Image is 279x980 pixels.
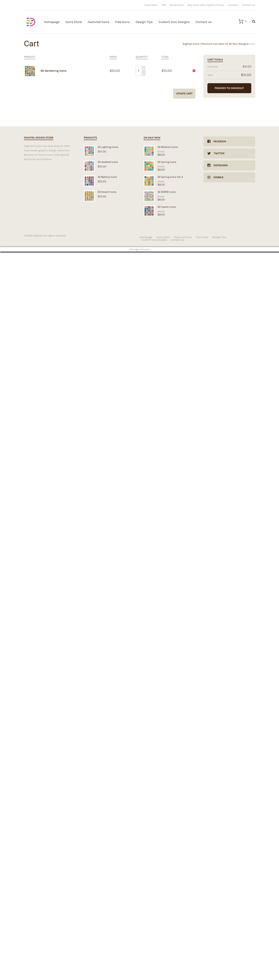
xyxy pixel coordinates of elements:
a: Licenses [228,4,238,6]
a: Custom Icon Designs [142,238,167,241]
bdi: 10.00 [158,165,164,168]
div: Instagram [210,160,228,170]
div: 50 Spring Icons Vol. 2 [144,175,195,178]
img: Medical Icons [144,145,155,156]
span: $ [158,183,159,186]
span: $ [98,150,99,153]
span: $ [158,213,159,216]
span: $ [98,180,99,183]
div: 50 Spring Icons [144,160,195,163]
h2: Dighital Design Store [24,135,53,140]
bdi: 10.00 [98,165,106,168]
a: 50 Seafood Icons$10.00 [84,160,136,168]
img: Spring Icons [144,160,155,171]
div: > [140,42,255,45]
a: Twitter [203,148,255,158]
a: Dribble [203,172,255,182]
span: $ [158,198,159,201]
a: Castle Icons50 Castle Icons$8.00 [144,205,195,216]
bdi: 8.00 [158,198,165,201]
div: 50 Battery Icons [84,175,136,178]
a: Contact us [242,4,255,6]
a: Spring Icons50 Spring Icons$8.00 [144,160,195,171]
span: Cart [250,42,255,45]
a: 1 [235,19,246,24]
div: 50 Castle Icons [144,205,195,208]
a: Buy icons with cryptocurrency [188,4,224,6]
th: Subtotal [207,63,223,71]
div: Facebook [210,136,226,146]
span: $ [110,69,112,73]
h2: On sale now [144,135,160,140]
span: $ [162,69,164,73]
span: Product [24,55,35,59]
span: $ [158,168,159,171]
th: Total [207,71,223,80]
img: Castle Icons [144,205,155,216]
div: 50 Lighting Icons [84,145,136,148]
input: Update Cart [173,89,195,99]
bdi: 8.00 [158,183,165,186]
div: 1 [245,20,246,23]
h1: Cart [24,40,140,48]
h2: Products [84,135,97,140]
img: Gardening Icons [24,65,36,77]
bdi: 10.00 [98,150,106,153]
div: 50 [DATE] Icons [144,190,195,193]
bdi: 10.00 [98,180,106,183]
a: Design Tips [212,236,226,238]
span: Price [110,55,117,59]
a: Free Icons [196,236,208,238]
a: Icons Store [156,236,170,238]
bdi: 10.00 [241,73,251,77]
input: Qty [136,66,145,76]
bdi: 10.00 [158,150,164,153]
div: Twitter [211,148,224,158]
span: $ [243,65,244,68]
bdi: 10.00 [158,210,164,213]
bdi: 10.00 [110,69,120,73]
span: $ [158,210,159,213]
span: $ [158,180,159,183]
a: Homepage [140,236,152,238]
span: Quantity [136,55,148,59]
div: 50 Desert Icons [84,190,136,193]
a: 50 Gardening Icons [40,69,66,72]
a: Dighital Icons | Premium Icon Sets For All Your Designs! [182,42,249,45]
span: $ [98,165,99,168]
a: 50 Battery Icons$10.00 [84,175,136,183]
a: My Account [170,4,184,6]
a: 50 Desert Icons$10.00 [84,190,136,198]
a: Instagram [203,160,255,170]
a: Remove this item [187,69,195,73]
a: FAQ [162,4,166,6]
div: © 2020 Dighital. All rights reserved. [24,234,140,237]
bdi: 10.00 [158,180,164,183]
img: Spring Icons [144,175,155,186]
bdi: 10.00 [98,195,106,198]
span: $ [158,153,159,156]
a: Medical Icons50 Medical Icons$8.00 [144,145,195,156]
div: Dighital is your one stop shop for 100% hand drawn graphic design resources. Become our friend ne... [24,144,76,161]
span: $ [158,150,159,153]
img: Easter Icons [144,190,155,201]
bdi: 10.00 [243,65,251,68]
span: Total [162,55,169,59]
span: $ [98,195,99,198]
span: $ [241,73,243,77]
a: Featured Icons [174,236,192,238]
h2: Cart Totals [207,57,223,62]
a: Proceed to Checkout [207,83,251,93]
div: Dribble [210,172,224,182]
span: $ [158,165,159,168]
a: Easter Icons50 [DATE] Icons$8.00 [144,190,195,201]
span: Manage consent [130,248,150,251]
div: 50 Medical Icons [144,145,195,148]
bdi: 8.00 [158,168,165,171]
a: 50 Lighting Icons$10.00 [84,145,136,153]
a: Icons Store [144,4,158,6]
a: Contact us [171,238,184,241]
bdi: 8.00 [158,213,165,216]
bdi: 10.00 [158,195,164,198]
